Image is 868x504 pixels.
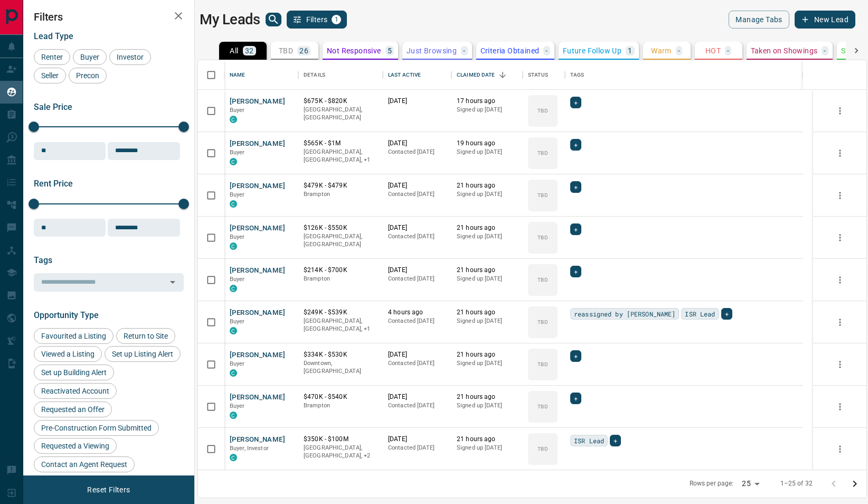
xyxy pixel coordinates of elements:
div: Return to Site [116,328,175,344]
div: Buyer [73,49,107,65]
p: 21 hours ago [457,435,517,444]
p: TBD [537,445,548,453]
p: TBD [537,234,548,241]
span: Set up Listing Alert [108,350,177,358]
p: 21 hours ago [457,181,517,190]
span: Rent Price [34,179,73,189]
span: + [574,182,578,192]
div: condos.ca [230,242,237,250]
p: TBD [537,276,548,284]
p: [GEOGRAPHIC_DATA], [GEOGRAPHIC_DATA] [304,232,378,249]
span: Buyer [230,191,245,198]
button: [PERSON_NAME] [230,139,285,149]
p: Not Responsive [327,47,381,54]
p: $249K - $539K [304,308,378,317]
p: Taken on Showings [751,47,818,54]
div: Claimed Date [457,60,495,90]
span: Buyer [230,149,245,156]
button: [PERSON_NAME] [230,181,285,191]
div: condos.ca [230,285,237,292]
span: Buyer [230,107,245,114]
p: $334K - $530K [304,350,378,359]
p: 26 [299,47,308,54]
p: HOT [705,47,721,54]
p: Brampton [304,275,378,283]
p: 21 hours ago [457,393,517,402]
span: Set up Building Alert [37,368,110,377]
p: Toronto [304,317,378,333]
p: 21 hours ago [457,223,517,232]
span: Lead Type [34,31,73,41]
p: 19 hours ago [457,139,517,148]
span: Buyer [230,318,245,325]
div: condos.ca [230,327,237,334]
p: TBD [537,318,548,326]
span: Pre-Construction Form Submitted [37,424,155,432]
span: 1 [333,16,340,23]
p: $675K - $820K [304,97,378,106]
span: + [574,351,578,361]
p: Contacted [DATE] [388,190,446,199]
p: Contacted [DATE] [388,402,446,410]
button: Sort [495,68,510,82]
div: Seller [34,68,66,83]
p: [DATE] [388,350,446,359]
button: [PERSON_NAME] [230,308,285,318]
div: Set up Building Alert [34,365,114,380]
p: Future Follow Up [563,47,621,54]
span: Return to Site [120,332,172,340]
button: [PERSON_NAME] [230,350,285,360]
span: Buyer [230,276,245,283]
button: Open [165,275,180,290]
button: Reset Filters [80,481,137,499]
p: [DATE] [388,97,446,106]
p: TBD [537,149,548,157]
span: Buyer [230,360,245,367]
p: - [545,47,548,54]
div: + [570,97,581,108]
p: [GEOGRAPHIC_DATA], [GEOGRAPHIC_DATA] [304,106,378,122]
div: + [570,139,581,151]
div: + [570,350,581,362]
p: Contacted [DATE] [388,359,446,368]
div: Set up Listing Alert [105,346,181,362]
div: Last Active [388,60,421,90]
p: Warm [651,47,672,54]
p: $350K - $100M [304,435,378,444]
h2: Filters [34,11,184,23]
div: Contact an Agent Request [34,456,135,472]
h1: My Leads [200,11,260,28]
p: Brampton [304,190,378,199]
p: Contacted [DATE] [388,444,446,452]
span: Reactivated Account [37,387,113,395]
div: condos.ca [230,412,237,419]
div: + [721,308,732,320]
div: Status [523,60,565,90]
p: Signed up [DATE] [457,317,517,325]
span: Requested an Offer [37,405,108,414]
span: Buyer [230,403,245,409]
span: Viewed a Listing [37,350,98,358]
div: + [570,223,581,235]
span: + [574,224,578,235]
div: + [570,393,581,404]
p: Brampton [304,402,378,410]
span: + [614,435,617,446]
button: more [832,145,848,161]
p: 21 hours ago [457,308,517,317]
div: Investor [109,49,151,65]
span: Seller [37,71,62,80]
span: Requested a Viewing [37,442,113,450]
p: - [678,47,680,54]
div: Tags [565,60,803,90]
div: Status [528,60,548,90]
button: [PERSON_NAME] [230,393,285,403]
p: 5 [388,47,392,54]
span: Buyer [77,53,103,61]
button: [PERSON_NAME] [230,223,285,234]
p: Signed up [DATE] [457,275,517,283]
button: more [832,103,848,119]
p: Signed up [DATE] [457,106,517,114]
p: Criteria Obtained [480,47,540,54]
div: + [610,435,621,446]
